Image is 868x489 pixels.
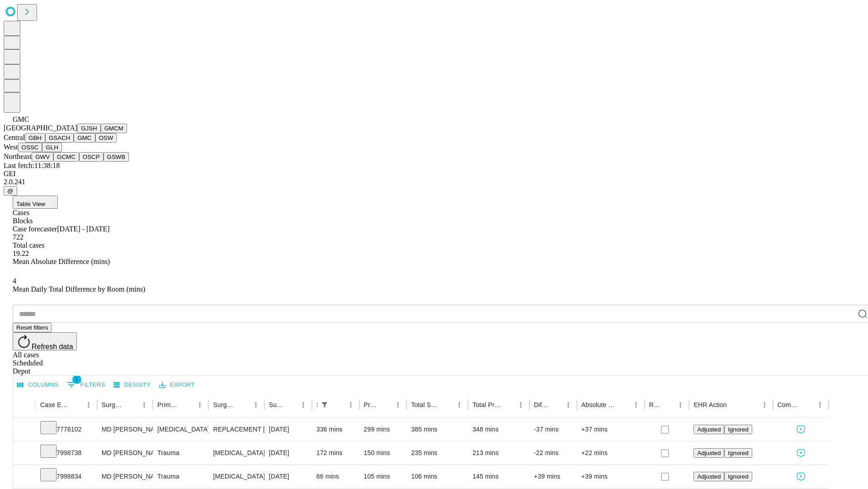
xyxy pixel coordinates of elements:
div: +37 mins [581,418,640,441]
div: 7778102 [40,418,93,441]
div: 299 mins [364,418,402,441]
button: Menu [250,398,262,411]
div: Trauma [157,465,204,488]
span: @ [7,187,14,194]
div: Case Epic Id [40,401,69,408]
button: Sort [801,398,814,411]
div: GEI [4,170,864,178]
div: 145 mins [472,465,525,488]
span: Last fetch: 11:38:18 [4,162,60,169]
div: +22 mins [581,441,640,465]
div: Surgery Name [213,401,236,408]
button: Ignored [724,472,752,481]
span: Northeast [4,153,32,160]
button: Adjusted [693,425,724,434]
button: Menu [514,398,527,411]
div: 336 mins [316,418,355,441]
button: GSWB [104,152,129,162]
button: Show filters [318,398,331,411]
span: Ignored [728,450,748,456]
div: Comments [778,401,800,408]
button: GCMC [53,152,79,162]
button: OSCP [79,152,104,162]
div: Total Scheduled Duration [411,401,439,408]
button: Menu [562,398,575,411]
span: West [4,143,18,151]
div: -22 mins [534,441,572,465]
button: Show filters [65,378,108,392]
div: Total Predicted Duration [472,401,501,408]
div: [DATE] [269,465,307,488]
button: Menu [138,398,151,411]
button: Sort [181,398,193,411]
span: Adjusted [697,473,721,480]
div: Surgeon Name [102,401,124,408]
div: 2.0.241 [4,178,864,186]
div: +39 mins [581,465,640,488]
button: Sort [284,398,297,411]
span: 722 [13,233,24,241]
div: [MEDICAL_DATA] [213,441,259,465]
button: Export [157,378,197,392]
button: Sort [661,398,674,411]
button: Menu [82,398,95,411]
span: Refresh data [32,343,73,350]
button: @ [4,186,17,196]
button: GSACH [45,133,74,143]
button: Sort [440,398,453,411]
button: Expand [18,422,31,438]
button: Density [111,378,153,392]
span: 19.22 [13,249,29,257]
button: Ignored [724,448,752,458]
button: Menu [297,398,310,411]
button: Reset filters [13,323,52,332]
span: 1 [72,375,81,384]
div: 235 mins [411,441,463,465]
span: Ignored [728,473,748,480]
div: 106 mins [411,465,463,488]
div: MD [PERSON_NAME] [102,441,148,465]
div: [DATE] [269,418,307,441]
div: 172 mins [316,441,355,465]
button: Menu [193,398,206,411]
div: [DATE] [269,441,307,465]
span: Total cases [13,241,44,249]
button: Ignored [724,425,752,434]
div: 150 mins [364,441,402,465]
button: GWV [32,152,53,162]
div: REPLACEMENT [MEDICAL_DATA], BYPASS WITH PROSTHETIC VALVE [213,418,259,441]
span: 4 [13,277,16,285]
div: 66 mins [316,465,355,488]
button: GLH [42,143,61,152]
div: [MEDICAL_DATA] [157,418,204,441]
span: Adjusted [697,426,721,433]
button: Adjusted [693,472,724,481]
div: MD [PERSON_NAME] [102,465,148,488]
button: OSSC [18,143,42,152]
div: 105 mins [364,465,402,488]
button: Sort [332,398,344,411]
span: GMC [13,115,29,123]
button: GMC [74,133,95,143]
span: [DATE] - [DATE] [57,225,109,233]
div: EHR Action [693,401,726,408]
div: [MEDICAL_DATA] LYMPH NODE OPEN SUPERFICIAL [213,465,259,488]
button: Menu [674,398,687,411]
div: -37 mins [534,418,572,441]
button: Menu [453,398,466,411]
button: Adjusted [693,448,724,458]
div: 1 active filter [318,398,331,411]
div: 348 mins [472,418,525,441]
button: Sort [125,398,138,411]
div: Primary Service [157,401,180,408]
span: Mean Daily Total Difference by Room (mins) [13,285,145,293]
button: Menu [814,398,826,411]
button: Menu [344,398,357,411]
div: Scheduled In Room Duration [316,401,317,408]
div: +39 mins [534,465,572,488]
button: OSW [95,133,117,143]
div: 213 mins [472,441,525,465]
button: Sort [237,398,250,411]
span: [GEOGRAPHIC_DATA] [4,124,77,132]
span: Reset filters [16,324,48,331]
